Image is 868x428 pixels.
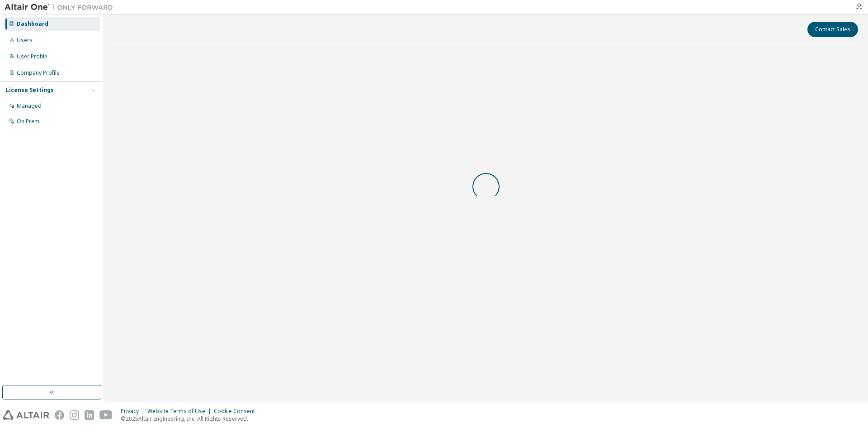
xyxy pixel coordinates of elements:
[17,37,33,44] div: Users
[99,410,113,420] img: youtube.svg
[55,410,64,420] img: facebook.svg
[17,102,42,110] div: Managed
[214,408,260,415] div: Cookie Consent
[6,87,54,94] div: License Settings
[70,410,79,420] img: instagram.svg
[147,408,214,415] div: Website Terms of Use
[85,410,94,420] img: linkedin.svg
[807,22,858,37] button: Contact Sales
[17,118,39,125] div: On Prem
[17,69,60,77] div: Company Profile
[121,408,147,415] div: Privacy
[17,53,47,60] div: User Profile
[121,415,260,423] p: © 2025 Altair Engineering, Inc. All Rights Reserved.
[5,3,118,12] img: Altair One
[17,20,48,28] div: Dashboard
[3,410,49,420] img: altair_logo.svg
